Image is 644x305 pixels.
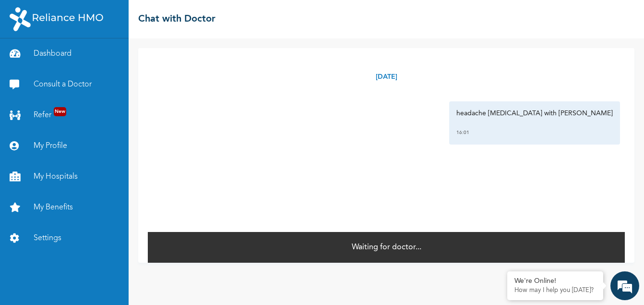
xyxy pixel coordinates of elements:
[54,107,66,116] span: New
[514,287,596,294] p: How may I help you today?
[456,109,613,118] p: headache [MEDICAL_DATA] with [PERSON_NAME]
[376,72,397,82] p: [DATE]
[352,242,421,253] p: Waiting for doctor...
[456,128,613,137] div: 16:01
[138,12,215,26] h2: Chat with Doctor
[10,7,103,31] img: RelianceHMO's Logo
[514,277,596,285] div: We're Online!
